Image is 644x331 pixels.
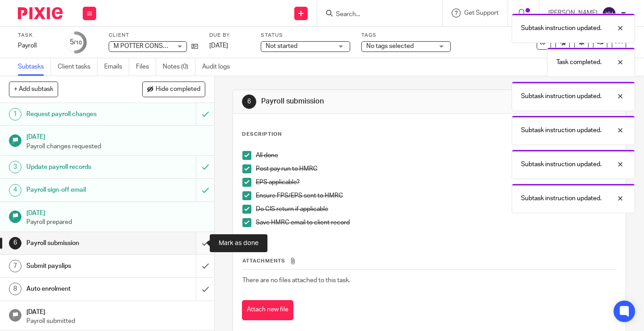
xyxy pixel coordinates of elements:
h1: Auto enrolment [26,282,134,296]
a: Files [136,58,156,76]
span: Attachments [242,258,285,263]
p: Subtask instruction updated. [521,194,602,203]
label: Client [109,32,198,39]
span: [DATE] [209,43,228,49]
a: Audit logs [202,58,237,76]
label: Due by [209,32,250,39]
h1: Request payroll changes [26,107,134,121]
h1: Payroll sign-off email [26,183,134,197]
div: 5 [70,37,82,47]
div: 3 [9,161,21,173]
p: EPS applicable? [256,178,616,187]
p: Payroll changes requested [26,142,205,151]
a: Notes (0) [163,58,195,76]
p: Task completed. [556,58,602,67]
div: 7 [9,260,21,272]
div: 4 [9,184,21,197]
p: Payroll submitted [26,317,205,326]
h1: Payroll submission [261,97,449,106]
p: Subtask instruction updated. [521,24,602,33]
a: Client tasks [58,58,97,76]
p: Do CIS return if applicable [256,205,616,214]
div: 8 [9,283,21,295]
p: Post pay run to HMRC [256,164,616,173]
span: Not started [266,43,297,49]
h1: [DATE] [26,305,205,317]
small: /10 [74,40,82,45]
button: Hide completed [142,82,205,97]
h1: [DATE] [26,130,205,142]
div: Payroll [18,41,54,50]
p: Description [242,131,282,138]
button: + Add subtask [9,82,58,97]
label: Task [18,32,54,39]
h1: Submit payslips [26,259,134,273]
div: 1 [9,108,21,120]
h1: Update payroll records [26,160,134,174]
p: Subtask instruction updated. [521,92,602,101]
p: Payroll prepared [26,218,205,227]
p: Save HMRC email to client record [256,218,616,227]
p: Ensure FPS/EPS sent to HMRC [256,191,616,200]
a: Emails [104,58,129,76]
p: All done [256,151,616,160]
h1: Payroll submission [26,236,134,250]
span: Hide completed [156,86,200,93]
label: Status [261,32,350,39]
img: svg%3E [602,6,616,21]
img: Pixie [18,7,63,19]
a: Subtasks [18,58,51,76]
p: Subtask instruction updated. [521,160,602,169]
span: M POTTER CONSULTANTS LIMITED [114,43,214,49]
h1: [DATE] [26,206,205,218]
p: Subtask instruction updated. [521,126,602,135]
button: Attach new file [242,300,293,320]
div: 6 [9,237,21,249]
div: 6 [242,95,256,109]
span: There are no files attached to this task. [242,277,350,284]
